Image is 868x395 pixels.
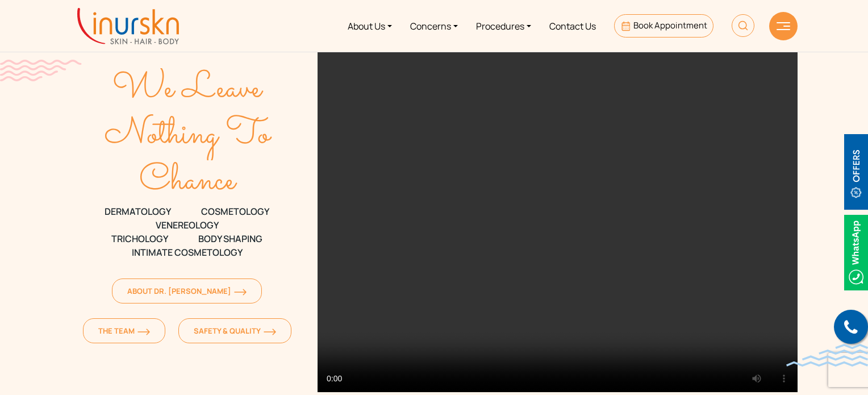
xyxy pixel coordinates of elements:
span: COSMETOLOGY [201,205,269,218]
span: Body Shaping [198,232,262,246]
a: Safety & Qualityorange-arrow [178,318,291,343]
img: hamLine.svg [777,22,790,30]
a: Contact Us [540,5,605,47]
img: orange-arrow [234,289,247,296]
img: orange-arrow [264,329,276,335]
text: Chance [139,153,237,209]
text: Nothing To [105,107,272,163]
a: About Dr. [PERSON_NAME]orange-arrow [112,278,262,303]
a: Concerns [401,5,467,47]
a: The Teamorange-arrow [83,318,165,343]
span: DERMATOLOGY [105,205,171,218]
span: Safety & Quality [194,326,276,336]
img: inurskn-logo [77,8,179,44]
img: Whatsappicon [844,215,868,290]
a: Whatsappicon [844,245,868,257]
span: VENEREOLOGY [156,218,219,232]
img: bluewave [786,344,868,367]
span: The Team [98,326,150,336]
img: offerBt [844,134,868,210]
span: TRICHOLOGY [111,232,168,246]
a: Procedures [467,5,540,47]
text: We Leave [112,61,264,117]
img: HeaderSearch [732,14,754,37]
img: orange-arrow [137,329,150,335]
a: About Us [339,5,401,47]
span: Book Appointment [633,19,707,31]
span: Intimate Cosmetology [132,246,243,259]
span: About Dr. [PERSON_NAME] [127,286,247,296]
a: Book Appointment [614,14,713,38]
